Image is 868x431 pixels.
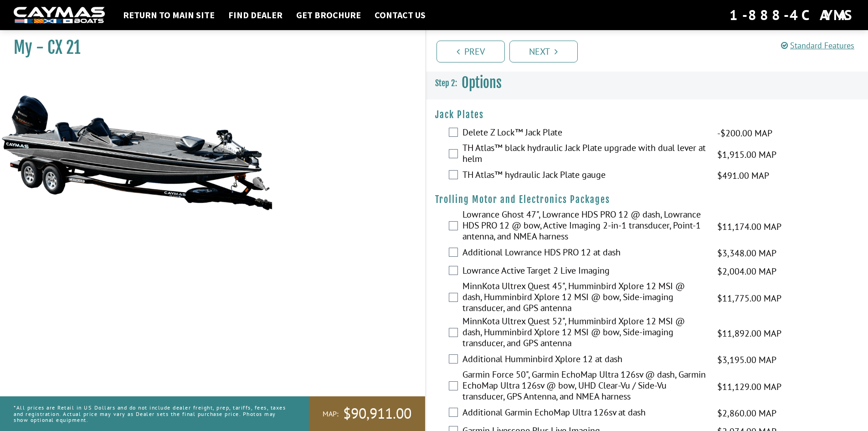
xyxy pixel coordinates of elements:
label: Lowrance Ghost 47", Lowrance HDS PRO 12 @ dash, Lowrance HDS PRO 12 @ bow, Active Imaging 2-in-1 ... [462,209,706,244]
span: $90,911.00 [343,404,411,423]
label: Additional Lowrance HDS PRO 12 at dash [462,247,706,260]
a: MAP:$90,911.00 [309,396,425,431]
span: $1,915.00 MAP [717,148,776,161]
label: TH Atlas™ hydraulic Jack Plate gauge [462,169,706,182]
img: white-logo-c9c8dbefe5ff5ceceb0f0178aa75bf4bb51f6bca0971e226c86eb53dfe498488.png [14,7,105,24]
span: $2,860.00 MAP [717,406,776,420]
label: MinnKota Ultrex Quest 45", Humminbird Xplore 12 MSI @ dash, Humminbird Xplore 12 MSI @ bow, Side-... [462,280,706,316]
label: Delete Z Lock™ Jack Plate [462,127,706,140]
span: $11,892.00 MAP [717,327,781,340]
span: $11,174.00 MAP [717,220,781,234]
label: Additional Humminbird Xplore 12 at dash [462,353,706,367]
p: *All prices are Retail in US Dollars and do not include dealer freight, prep, tariffs, fees, taxe... [14,400,288,427]
h4: Jack Plates [435,109,859,120]
span: $491.00 MAP [717,169,769,182]
span: $11,129.00 MAP [717,380,781,394]
span: $2,004.00 MAP [717,265,776,278]
div: 1-888-4CAYMAS [729,5,854,25]
label: Lowrance Active Target 2 Live Imaging [462,265,706,278]
span: $3,195.00 MAP [717,353,776,367]
a: Prev [437,41,505,62]
span: MAP: [323,409,339,419]
label: MinnKota Ultrex Quest 52", Humminbird Xplore 12 MSI @ dash, Humminbird Xplore 12 MSI @ bow, Side-... [462,316,706,351]
label: TH Atlas™ black hydraulic Jack Plate upgrade with dual lever at helm [462,142,706,166]
h4: Trolling Motor and Electronics Packages [435,194,859,205]
a: Get Brochure [292,9,365,21]
span: -$200.00 MAP [717,126,772,140]
a: Next [509,41,578,62]
a: Find Dealer [224,9,287,21]
label: Garmin Force 50", Garmin EchoMap Ultra 126sv @ dash, Garmin EchoMap Ultra 126sv @ bow, UHD Clear-... [462,369,706,404]
a: Contact Us [370,9,430,21]
span: $3,348.00 MAP [717,246,776,260]
a: Return to main site [118,9,219,21]
span: $11,775.00 MAP [717,291,781,305]
a: Standard Features [781,40,854,51]
label: Additional Garmin EchoMap Ultra 126sv at dash [462,407,706,420]
h1: My - CX 21 [14,37,402,58]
